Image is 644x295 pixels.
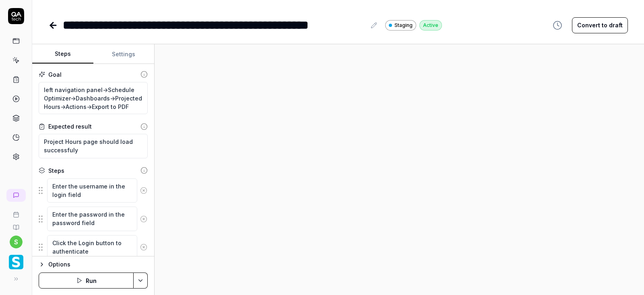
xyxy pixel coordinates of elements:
button: Convert to draft [572,17,628,33]
div: Steps [48,166,64,175]
button: Settings [93,45,155,64]
div: Expected result [48,122,92,131]
a: Book a call with us [3,205,29,218]
div: Goal [48,70,62,79]
button: Remove step [137,211,151,227]
a: New conversation [6,189,26,202]
a: Staging [385,20,416,31]
img: Smartlinx Logo [9,255,23,269]
span: Staging [394,22,413,29]
div: Active [419,20,442,31]
button: s [10,236,23,248]
div: Suggestions [39,235,148,260]
div: Options [48,260,148,269]
button: Steps [32,45,93,64]
button: Run [39,272,134,289]
div: Suggestions [39,178,148,203]
button: Remove step [137,239,151,255]
button: Options [39,260,148,269]
div: Suggestions [39,206,148,231]
button: Smartlinx Logo [3,248,29,271]
button: View version history [548,17,567,33]
button: Remove step [137,182,151,199]
a: Documentation [3,218,29,231]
